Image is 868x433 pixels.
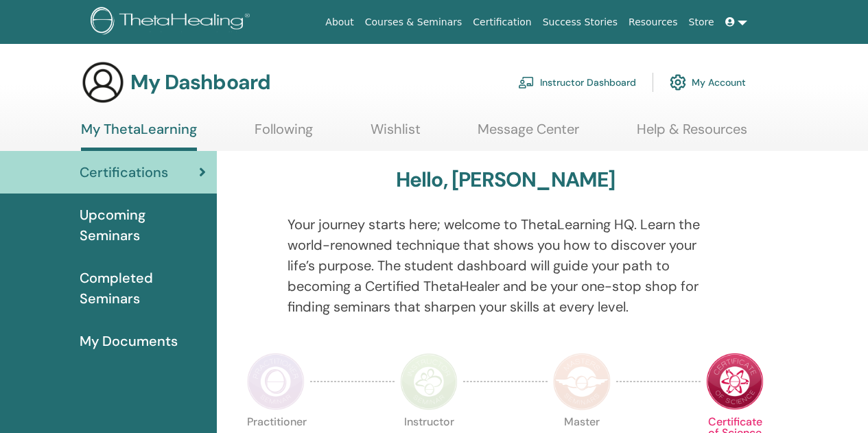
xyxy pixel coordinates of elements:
a: Message Center [478,121,579,148]
span: Upcoming Seminars [80,204,206,246]
a: Following [255,121,313,148]
a: My Account [670,67,746,97]
img: generic-user-icon.jpg [81,60,125,104]
a: About [320,10,359,35]
a: Success Stories [537,10,623,35]
a: Certification [467,10,537,35]
span: My Documents [80,331,178,351]
p: Your journey starts here; welcome to ThetaLearning HQ. Learn the world-renowned technique that sh... [288,214,724,317]
a: Instructor Dashboard [518,67,636,97]
img: Certificate of Science [706,353,764,410]
span: Certifications [80,162,168,183]
a: My ThetaLearning [81,121,197,151]
a: Help & Resources [637,121,747,148]
h3: Hello, [PERSON_NAME] [396,167,615,192]
a: Resources [623,10,683,35]
span: Completed Seminars [80,268,206,309]
img: chalkboard-teacher.svg [518,76,535,89]
a: Wishlist [371,121,421,148]
a: Store [683,10,720,35]
a: Courses & Seminars [360,10,468,35]
img: Instructor [400,353,458,410]
img: Practitioner [247,353,305,410]
img: cog.svg [670,71,686,94]
h3: My Dashboard [130,70,270,95]
img: logo.png [91,7,255,38]
img: Master [553,353,611,410]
